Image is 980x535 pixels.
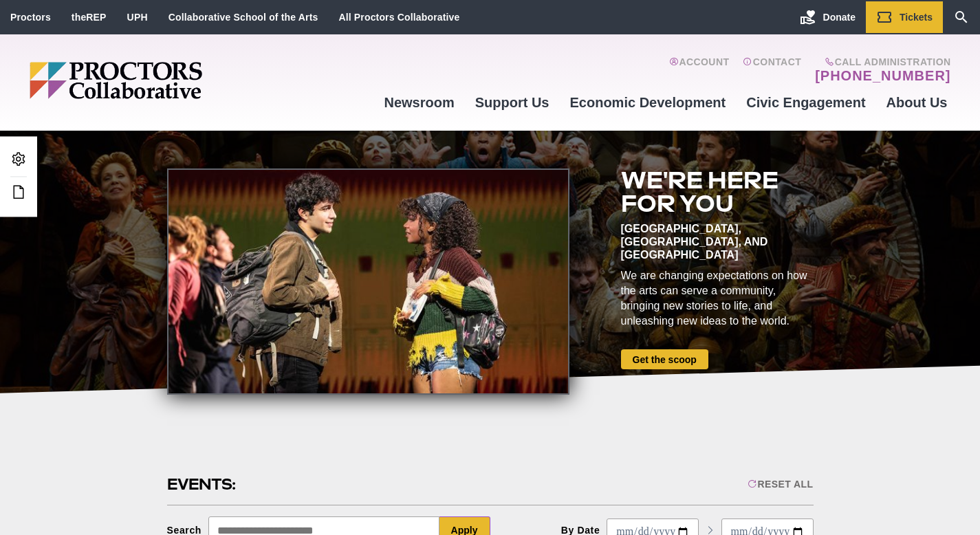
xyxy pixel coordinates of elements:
span: Call Administration [811,56,950,67]
a: [PHONE_NUMBER] [815,67,950,84]
a: Economic Development [560,84,737,121]
a: UPH [127,12,148,23]
a: Contact [743,56,801,84]
a: Donate [790,1,866,33]
a: All Proctors Collaborative [338,12,459,23]
div: [GEOGRAPHIC_DATA], [GEOGRAPHIC_DATA], and [GEOGRAPHIC_DATA] [621,222,814,261]
a: theREP [72,12,107,23]
a: Edit this Post/Page [7,180,30,206]
a: Support Us [465,84,560,121]
span: Tickets [900,12,933,23]
a: Account [669,56,729,84]
a: Proctors [10,12,51,23]
div: We are changing expectations on how the arts can serve a community, bringing new stories to life,... [621,268,814,329]
a: Admin Area [7,147,30,173]
a: Civic Engagement [736,84,875,121]
a: Collaborative School of the Arts [168,12,318,23]
a: Tickets [866,1,943,33]
a: Newsroom [373,84,464,121]
a: Search [943,1,980,33]
div: Reset All [748,479,813,490]
span: Donate [823,12,856,23]
a: Get the scoop [621,349,708,369]
h2: Events: [167,474,238,495]
h2: We're here for you [621,168,814,215]
a: About Us [876,84,958,121]
img: Proctors logo [30,62,308,99]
